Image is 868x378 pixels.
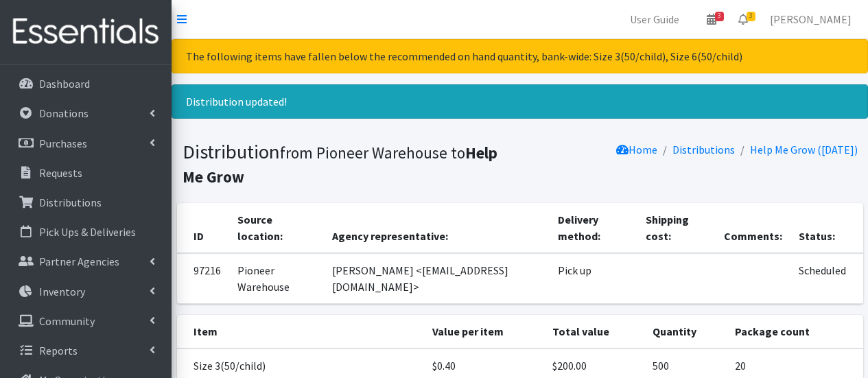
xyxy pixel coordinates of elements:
span: 3 [747,12,755,21]
a: Inventory [5,278,166,305]
a: Distributions [5,189,166,216]
th: ID [177,203,229,253]
b: Help Me Grow [183,143,497,187]
a: 3 [727,5,759,33]
small: from Pioneer Warehouse to [183,143,497,187]
th: Delivery method: [550,203,637,253]
th: Total value [544,315,644,349]
th: Comments: [716,203,790,253]
p: Reports [39,344,78,357]
td: 97216 [177,253,229,304]
img: HumanEssentials [5,9,166,55]
div: Distribution updated! [172,84,868,119]
a: Purchases [5,130,166,157]
a: Donations [5,99,166,127]
th: Agency representative: [324,203,550,253]
th: Package count [727,315,863,349]
a: Dashboard [5,70,166,97]
p: Inventory [39,285,85,298]
a: Community [5,307,166,335]
a: [PERSON_NAME] [759,5,863,33]
a: User Guide [619,5,690,33]
th: Source location: [229,203,325,253]
td: Pioneer Warehouse [229,253,325,304]
td: Pick up [550,253,637,304]
a: Home [616,143,657,156]
p: Dashboard [39,77,90,91]
a: 3 [696,5,727,33]
th: Item [177,315,425,349]
th: Value per item [424,315,544,349]
td: [PERSON_NAME] <[EMAIL_ADDRESS][DOMAIN_NAME]> [324,253,550,304]
a: Requests [5,159,166,187]
h1: Distribution [183,140,515,187]
p: Requests [39,166,82,180]
td: Scheduled [790,253,863,304]
p: Distributions [39,196,102,209]
th: Shipping cost: [637,203,716,253]
div: The following items have fallen below the recommended on hand quantity, bank-wide: Size 3(50/chil... [172,39,868,73]
p: Community [39,314,95,328]
p: Donations [39,106,89,120]
a: Reports [5,337,166,364]
th: Status: [790,203,863,253]
p: Purchases [39,137,87,150]
th: Quantity [644,315,727,349]
a: Distributions [672,143,735,156]
a: Partner Agencies [5,248,166,275]
p: Partner Agencies [39,255,119,268]
span: 3 [715,12,724,21]
a: Help Me Grow ([DATE]) [750,143,858,156]
a: Pick Ups & Deliveries [5,218,166,246]
p: Pick Ups & Deliveries [39,225,136,239]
